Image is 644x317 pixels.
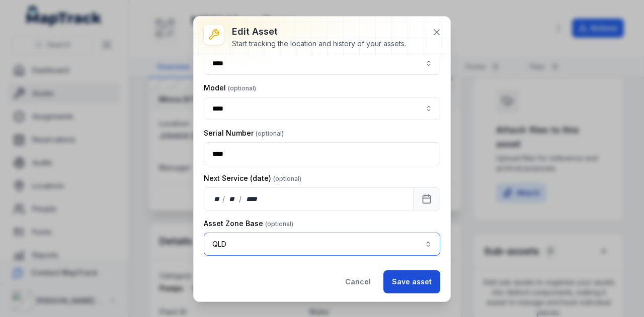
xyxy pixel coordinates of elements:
[243,194,261,204] div: year,
[204,219,293,229] label: Asset Zone Base
[204,97,440,120] input: asset-edit:cf[7b2ad715-4ce1-4afd-baaf-5d2b22496a4d]-label
[204,52,440,75] input: asset-edit:cf[8551d161-b1ce-4bc5-a3dd-9fa232d53e47]-label
[232,25,406,39] h3: Edit asset
[212,194,222,204] div: day,
[204,83,256,93] label: Model
[232,39,406,49] div: Start tracking the location and history of your assets.
[204,128,284,138] label: Serial Number
[239,194,243,204] div: /
[383,270,440,293] button: Save asset
[226,194,239,204] div: month,
[337,270,379,293] button: Cancel
[204,233,440,256] button: QLD
[204,173,301,183] label: Next Service (date)
[413,187,440,210] button: Calendar
[222,194,226,204] div: /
